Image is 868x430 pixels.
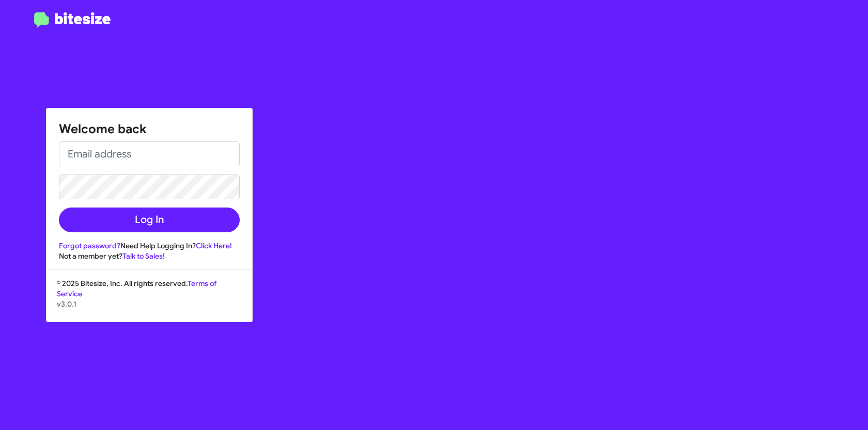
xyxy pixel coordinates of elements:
button: Log In [59,208,240,232]
h1: Welcome back [59,121,240,137]
a: Click Here! [196,241,232,250]
div: © 2025 Bitesize, Inc. All rights reserved. [47,278,252,322]
a: Talk to Sales! [122,251,165,261]
div: Not a member yet? [59,251,240,261]
input: Email address [59,141,240,166]
div: Need Help Logging In? [59,241,240,251]
p: v3.0.1 [57,299,242,309]
a: Forgot password? [59,241,120,250]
